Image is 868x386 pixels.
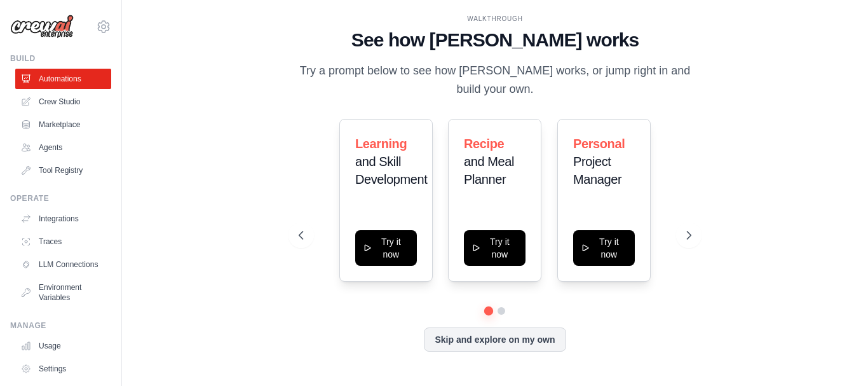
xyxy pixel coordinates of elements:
[10,15,74,39] img: Logo
[464,137,504,151] span: Recipe
[464,155,514,186] span: and Meal Planner
[299,29,691,52] h1: See how [PERSON_NAME] works
[15,359,111,379] a: Settings
[15,254,111,275] a: LLM Connections
[424,327,566,352] button: Skip and explore on my own
[15,92,111,112] a: Crew Studio
[15,160,111,181] a: Tool Registry
[15,231,111,252] a: Traces
[573,230,635,266] button: Try it now
[15,114,111,135] a: Marketplace
[10,53,111,64] div: Build
[573,137,625,151] span: Personal
[464,230,526,266] button: Try it now
[299,14,691,24] div: WALKTHROUGH
[15,209,111,229] a: Integrations
[15,336,111,356] a: Usage
[299,62,691,99] p: Try a prompt below to see how [PERSON_NAME] works, or jump right in and build your own.
[355,155,427,186] span: and Skill Development
[573,155,621,186] span: Project Manager
[355,230,417,266] button: Try it now
[15,69,111,89] a: Automations
[804,325,868,386] iframe: Chat Widget
[15,137,111,158] a: Agents
[10,193,111,203] div: Operate
[15,277,111,308] a: Environment Variables
[355,137,407,151] span: Learning
[10,321,111,331] div: Manage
